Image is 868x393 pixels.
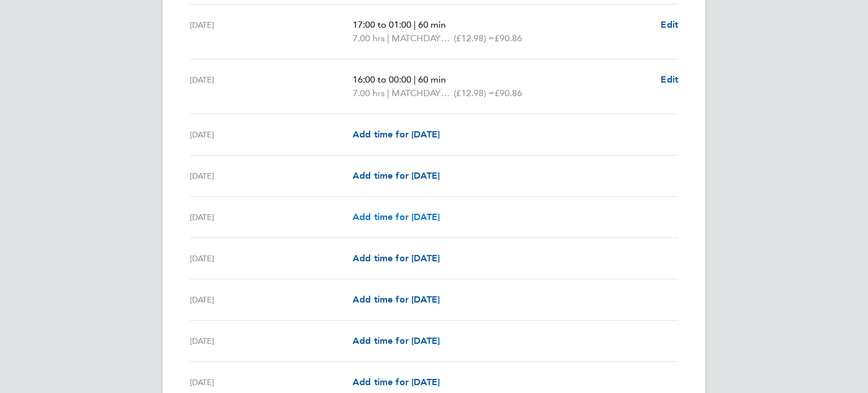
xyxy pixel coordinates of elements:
[190,128,353,141] div: [DATE]
[661,74,678,85] span: Edit
[353,294,440,305] span: Add time for [DATE]
[353,170,440,181] span: Add time for [DATE]
[392,32,454,45] span: MATCHDAY_CLEANERS_HOURS
[190,73,353,100] div: [DATE]
[414,19,416,30] span: |
[353,88,385,98] span: 7.00 hrs
[661,18,678,32] a: Edit
[190,293,353,306] div: [DATE]
[661,19,678,30] span: Edit
[414,74,416,85] span: |
[353,19,411,30] span: 17:00 to 01:00
[353,211,440,222] span: Add time for [DATE]
[418,74,446,85] span: 60 min
[454,33,494,44] span: (£12.98) =
[353,128,440,141] a: Add time for [DATE]
[494,88,522,98] span: £90.86
[353,335,440,346] span: Add time for [DATE]
[353,375,440,389] a: Add time for [DATE]
[494,33,522,44] span: £90.86
[418,19,446,30] span: 60 min
[387,88,389,98] span: |
[190,334,353,348] div: [DATE]
[353,334,440,348] a: Add time for [DATE]
[190,169,353,183] div: [DATE]
[353,253,440,264] span: Add time for [DATE]
[387,33,389,44] span: |
[353,252,440,265] a: Add time for [DATE]
[353,129,440,140] span: Add time for [DATE]
[353,33,385,44] span: 7.00 hrs
[353,169,440,183] a: Add time for [DATE]
[392,87,454,100] span: MATCHDAY_CLEANERS_HOURS
[353,210,440,224] a: Add time for [DATE]
[353,293,440,306] a: Add time for [DATE]
[353,74,411,85] span: 16:00 to 00:00
[190,18,353,45] div: [DATE]
[353,377,440,387] span: Add time for [DATE]
[661,73,678,87] a: Edit
[454,88,494,98] span: (£12.98) =
[190,210,353,224] div: [DATE]
[190,375,353,389] div: [DATE]
[190,252,353,265] div: [DATE]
